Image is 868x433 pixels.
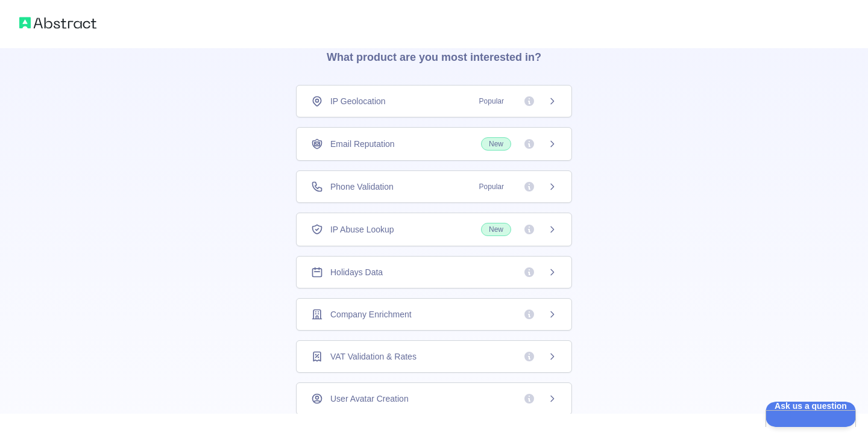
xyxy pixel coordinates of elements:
h3: What product are you most interested in? [307,25,561,85]
span: Email Reputation [330,138,395,150]
span: Holidays Data [330,266,383,278]
span: Popular [472,95,511,107]
img: Abstract logo [19,14,96,31]
span: User Avatar Creation [330,393,409,405]
span: Company Enrichment [330,308,412,320]
span: New [481,137,511,151]
span: Phone Validation [330,181,394,193]
span: IP Geolocation [330,95,386,107]
iframe: Help Scout Beacon - Open [766,402,856,427]
span: VAT Validation & Rates [330,350,417,363]
span: Popular [472,181,511,193]
span: IP Abuse Lookup [330,223,394,235]
span: New [481,223,511,236]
